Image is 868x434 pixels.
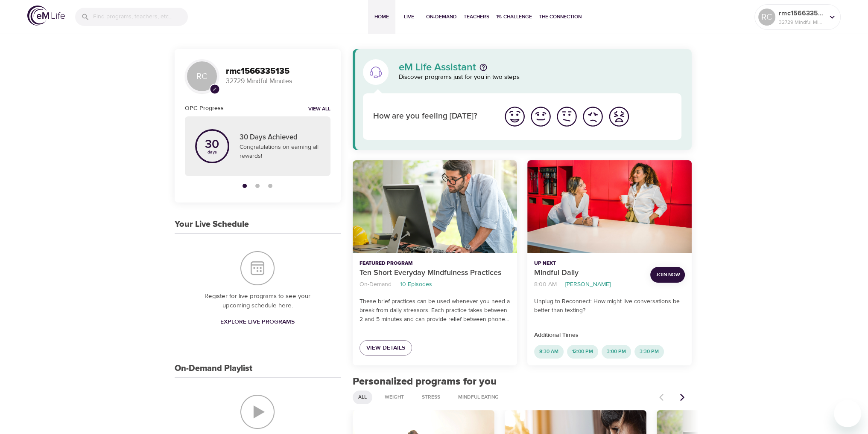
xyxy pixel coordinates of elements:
button: Next items [673,388,692,407]
p: Up Next [534,260,643,267]
a: View all notifications [308,106,330,113]
span: Join Now [655,270,680,279]
p: These brief practices can be used whenever you need a break from daily stressors. Each practice t... [359,297,510,324]
div: Stress [416,391,446,404]
img: worst [607,105,631,128]
p: rmc1566335135 [779,8,824,18]
h3: rmc1566335135 [226,67,330,76]
p: eM Life Assistant [399,62,476,72]
p: Additional Times [534,331,685,340]
p: Discover programs just for you in two steps [399,72,682,82]
img: great [503,105,526,128]
button: I'm feeling worst [606,104,632,130]
p: Ten Short Everyday Mindfulness Practices [359,267,510,279]
h6: OPC Progress [185,104,224,113]
h3: On-Demand Playlist [175,364,252,373]
p: 8:00 AM [534,280,557,289]
div: Mindful Eating [453,391,504,404]
span: Live [399,12,419,21]
p: days [205,150,219,154]
img: bad [581,105,605,128]
div: 12:00 PM [567,345,598,359]
p: 10 Episodes [400,280,432,289]
button: Ten Short Everyday Mindfulness Practices [353,160,517,253]
span: 8:30 AM [534,348,564,355]
p: Unplug to Reconnect: How might live conversations be better than texting? [534,297,685,315]
button: Join Now [650,267,685,283]
img: logo [27,6,65,26]
span: 3:30 PM [634,348,664,355]
p: Register for live programs to see your upcoming schedule here. [192,292,324,311]
img: ok [555,105,579,128]
span: The Connection [539,12,582,21]
div: All [353,391,372,404]
div: Weight [379,391,409,404]
nav: breadcrumb [359,279,510,290]
img: good [529,105,552,128]
p: 30 Days Achieved [240,132,320,143]
img: On-Demand Playlist [240,395,275,429]
button: I'm feeling good [528,104,554,130]
p: On-Demand [359,280,392,289]
span: Mindful Eating [453,393,504,401]
span: 12:00 PM [567,348,598,355]
img: eM Life Assistant [369,65,383,79]
div: 8:30 AM [534,345,564,359]
div: RC [758,9,775,26]
button: I'm feeling great [502,104,528,130]
input: Find programs, teachers, etc... [93,8,188,26]
p: Mindful Daily [534,267,643,279]
img: Your Live Schedule [240,251,275,285]
a: Explore Live Programs [217,314,298,330]
span: Weight [380,393,409,401]
span: View Details [366,343,405,353]
span: Explore Live Programs [220,317,295,327]
h2: Personalized programs for you [353,376,692,388]
a: View Details [359,340,412,356]
div: 3:30 PM [634,345,664,359]
p: 32729 Mindful Minutes [779,18,824,26]
p: How are you feeling [DATE]? [373,110,491,123]
button: I'm feeling bad [580,104,606,130]
span: 1% Challenge [496,12,532,21]
div: 3:00 PM [602,345,631,359]
iframe: Button to launch messaging window [834,400,861,427]
span: Home [371,12,392,21]
span: On-Demand [426,12,457,21]
span: 3:00 PM [602,348,631,355]
span: Stress [417,393,445,401]
p: Featured Program [359,260,510,267]
p: [PERSON_NAME] [565,280,611,289]
li: · [395,279,397,290]
span: Teachers [464,12,489,21]
p: 30 [205,139,219,150]
h3: Your Live Schedule [175,220,249,229]
span: All [353,393,372,401]
button: Mindful Daily [527,160,692,253]
p: 32729 Mindful Minutes [226,76,330,86]
div: RC [185,59,219,93]
li: · [560,279,562,290]
button: I'm feeling ok [554,104,580,130]
nav: breadcrumb [534,279,643,290]
p: Congratulations on earning all rewards! [240,143,320,161]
